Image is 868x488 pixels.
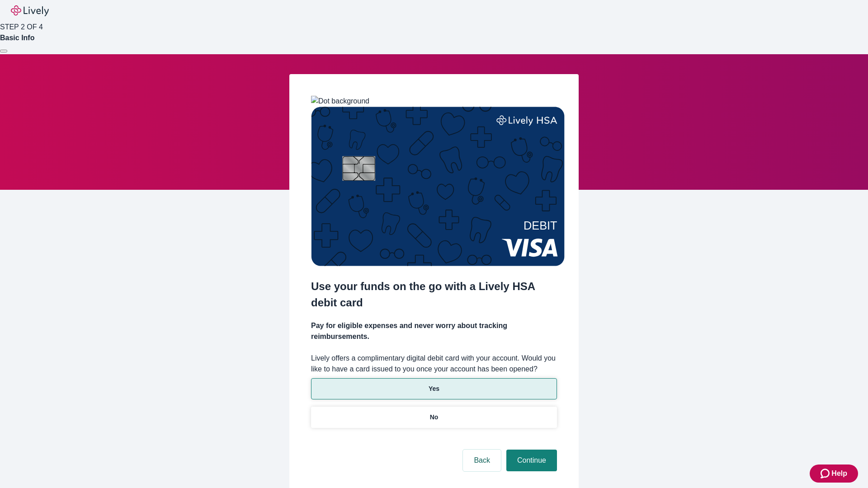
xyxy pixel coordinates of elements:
[11,5,49,16] img: Lively
[311,278,557,311] h2: Use your funds on the go with a Lively HSA debit card
[311,96,369,107] img: Dot background
[463,450,501,471] button: Back
[821,468,831,479] svg: Zendesk support icon
[311,378,557,399] button: Yes
[831,468,847,479] span: Help
[311,320,557,342] h4: Pay for eligible expenses and never worry about tracking reimbursements.
[430,413,439,422] p: No
[429,384,439,394] p: Yes
[311,107,565,266] img: Debit card
[311,353,557,375] label: Lively offers a complimentary digital debit card with your account. Would you like to have a card...
[810,465,858,483] button: Zendesk support iconHelp
[311,407,557,428] button: No
[506,450,557,471] button: Continue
